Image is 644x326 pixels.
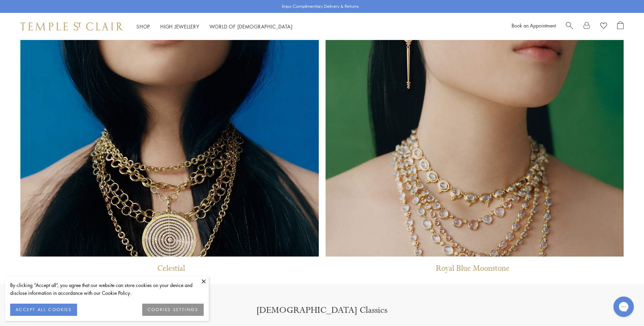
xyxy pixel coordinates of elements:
[136,22,293,31] nav: Main navigation
[566,21,573,32] a: Search
[160,23,199,30] a: High JewelleryHigh Jewellery
[436,263,510,277] p: Royal Blue Moonstone
[610,294,637,319] iframe: Gorgias live chat messenger
[10,281,204,297] div: By clicking “Accept all”, you agree that our website can store cookies on your device and disclos...
[10,304,77,316] button: ACCEPT ALL COOKIES
[27,304,617,316] h1: [DEMOGRAPHIC_DATA] Classics
[209,23,293,30] a: World of [DEMOGRAPHIC_DATA]World of [DEMOGRAPHIC_DATA]
[617,21,624,32] a: Open Shopping Bag
[142,304,204,316] button: COOKIES SETTINGS
[157,263,185,277] p: Celestial
[600,21,607,32] a: View Wishlist
[282,3,359,10] p: Enjoy Complimentary Delivery & Returns
[136,23,150,30] a: ShopShop
[512,22,556,29] a: Book an Appointment
[20,22,123,30] img: Temple St. Clair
